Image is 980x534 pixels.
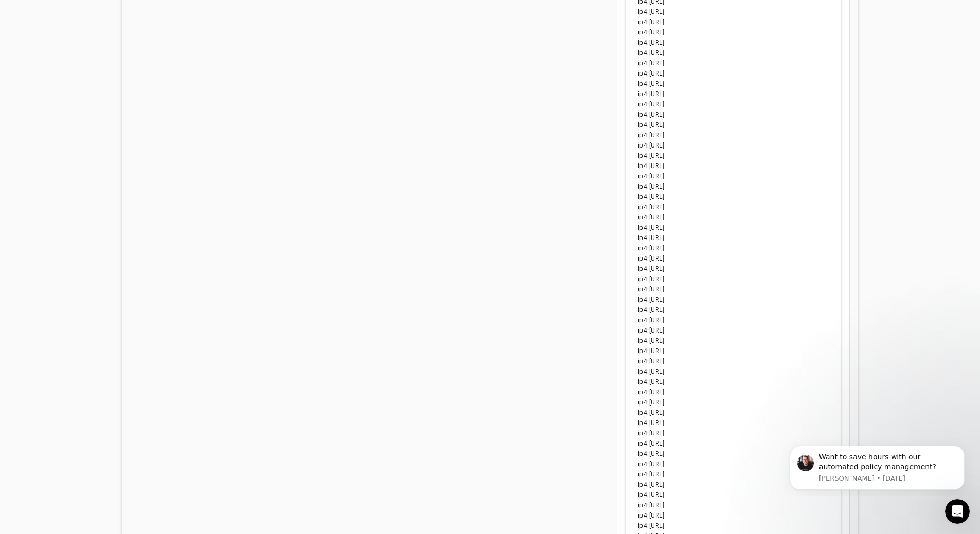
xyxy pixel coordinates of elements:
li: ip4:[URL] [638,480,829,490]
li: ip4:[URL] [638,161,829,171]
li: ip4:[URL] [638,500,829,510]
li: ip4:[URL] [638,346,829,356]
li: ip4:[URL] [638,109,829,120]
iframe: Intercom notifications message [774,436,980,496]
li: ip4:[URL] [638,68,829,79]
li: ip4:[URL] [638,253,829,264]
li: ip4:[URL] [638,79,829,89]
li: ip4:[URL] [638,202,829,212]
li: ip4:[URL] [638,7,829,17]
li: ip4:[URL] [638,315,829,325]
li: ip4:[URL] [638,428,829,438]
li: ip4:[URL] [638,17,829,27]
li: ip4:[URL] [638,305,829,315]
li: ip4:[URL] [638,223,829,233]
li: ip4:[URL] [638,212,829,223]
li: ip4:[URL] [638,294,829,305]
li: ip4:[URL] [638,418,829,428]
li: ip4:[URL] [638,521,829,531]
li: ip4:[URL] [638,459,829,469]
li: ip4:[URL] [638,274,829,284]
li: ip4:[URL] [638,243,829,253]
li: ip4:[URL] [638,130,829,140]
li: ip4:[URL] [638,89,829,99]
li: ip4:[URL] [638,397,829,408]
li: ip4:[URL] [638,27,829,38]
li: ip4:[URL] [638,490,829,500]
li: ip4:[URL] [638,192,829,202]
li: ip4:[URL] [638,264,829,274]
li: ip4:[URL] [638,48,829,58]
li: ip4:[URL] [638,99,829,109]
li: ip4:[URL] [638,38,829,48]
li: ip4:[URL] [638,120,829,130]
li: ip4:[URL] [638,58,829,68]
li: ip4:[URL] [638,284,829,294]
li: ip4:[URL] [638,171,829,181]
li: ip4:[URL] [638,469,829,480]
li: ip4:[URL] [638,181,829,192]
li: ip4:[URL] [638,151,829,161]
li: ip4:[URL] [638,449,829,459]
li: ip4:[URL] [638,233,829,243]
li: ip4:[URL] [638,336,829,346]
li: ip4:[URL] [638,356,829,366]
li: ip4:[URL] [638,325,829,336]
li: ip4:[URL] [638,377,829,387]
li: ip4:[URL] [638,366,829,377]
li: ip4:[URL] [638,387,829,397]
li: ip4:[URL] [638,140,829,151]
li: ip4:[URL] [638,438,829,449]
li: ip4:[URL] [638,408,829,418]
iframe: Intercom live chat [945,499,970,524]
li: ip4:[URL] [638,510,829,521]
